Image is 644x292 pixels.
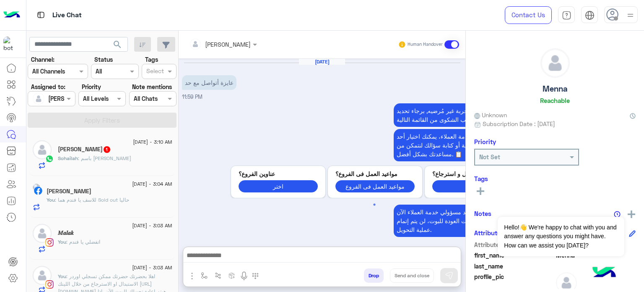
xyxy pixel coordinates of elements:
span: Subscription Date : [DATE] [483,119,555,128]
h6: Attributes [474,229,504,237]
label: Priority [82,82,101,91]
h5: 𝑴𝒂𝒍𝒂𝒌 [58,229,74,237]
h6: Tags [474,175,636,182]
h6: Notes [474,210,491,217]
p: 4/9/2025, 11:59 PM [394,129,519,161]
button: Apply Filters [28,113,177,128]
label: Tags [145,55,158,64]
label: Note mentions [132,82,172,91]
button: 1 of 1 [370,200,379,209]
h6: [DATE] [299,59,345,65]
img: profile [625,10,636,21]
small: Human Handover [408,41,443,48]
span: اتفضلي يا فندم [66,239,100,245]
span: 1 [104,146,110,153]
img: hulul-logo.png [589,258,619,288]
span: [DATE] - 3:03 AM [132,222,172,229]
span: first_name [474,251,554,260]
p: عناوين الفروع؟ [239,169,318,178]
span: profile_pic [474,272,554,292]
span: You [58,273,66,279]
p: 4/9/2025, 11:59 PM [182,75,236,90]
button: select flow [197,268,211,282]
img: 919860931428189 [3,37,18,52]
img: WhatsApp [45,155,54,163]
button: مواعيد العمل فى الفروع [335,180,415,192]
img: Instagram [45,280,54,289]
span: search [112,39,122,50]
span: باسم سهيله خالد [78,155,131,161]
p: 4/9/2025, 11:59 PM [394,103,519,127]
img: defaultAdmin.png [33,140,52,159]
img: tab [36,10,46,20]
img: Trigger scenario [215,272,221,279]
span: Sohailah [58,155,78,161]
label: Status [94,55,113,64]
label: Channel: [31,55,55,64]
p: Live Chat [52,10,82,21]
button: create order [225,268,239,282]
p: طريقة عمل استبدال و استرجاع؟ [432,169,512,178]
h5: Sohailah Ewida [58,146,111,153]
span: [DATE] - 3:03 AM [132,264,172,271]
a: tab [558,6,575,24]
label: Assigned to: [31,82,65,91]
h5: Jana Mohamed [47,188,91,195]
h5: Menna [543,84,568,94]
img: Instagram [45,238,54,247]
img: tab [585,11,595,20]
img: make a call [252,273,259,279]
span: للاسف يا فندم هما Sold out حاليا [55,197,129,203]
p: مواعيد العمل فى الفروع؟ [335,169,415,178]
span: 11:59 PM [182,94,203,100]
span: You [47,197,55,203]
p: 4/9/2025, 11:59 PM [394,205,519,237]
img: defaultAdmin.png [33,93,44,105]
h6: Priority [474,138,496,145]
h6: Reachable [540,97,570,104]
img: Facebook [34,187,42,195]
img: add [628,210,635,218]
button: search [107,37,128,55]
span: Hello!👋 We're happy to chat with you and answer any questions you might have. How can we assist y... [498,217,624,256]
img: send message [445,271,453,280]
span: [DATE] - 3:10 AM [133,138,172,146]
button: Trigger scenario [211,268,225,282]
img: defaultAdmin.png [33,224,52,243]
img: picture [33,184,40,191]
span: Unknown [474,110,507,119]
img: defaultAdmin.png [541,49,569,77]
img: send voice note [239,271,249,281]
span: You [58,239,66,245]
span: last_name [474,262,554,271]
img: create order [229,272,235,279]
img: Logo [3,6,20,24]
img: defaultAdmin.png [33,266,52,285]
a: Contact Us [505,6,552,24]
button: Send and close [390,268,434,283]
div: Select [145,66,164,77]
span: Attribute Name [474,240,554,249]
img: select flow [201,272,208,279]
img: tab [562,11,571,20]
button: Drop [364,268,384,283]
span: [DATE] - 3:04 AM [132,180,172,188]
img: send attachment [187,271,197,281]
button: اختر [239,180,318,192]
button: اختر [432,180,512,192]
